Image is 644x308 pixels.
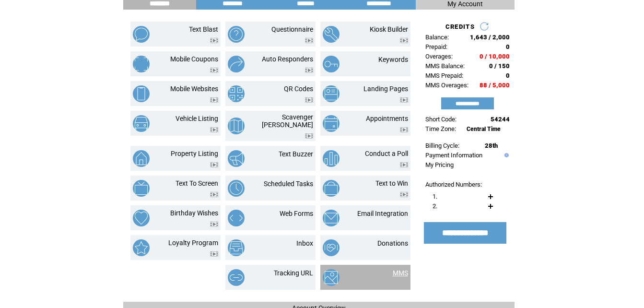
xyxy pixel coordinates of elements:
span: 54244 [491,116,510,123]
a: Web Forms [280,210,313,217]
span: 2. [433,202,437,210]
img: web-forms.png [228,210,245,226]
img: video.png [210,97,218,103]
img: video.png [210,68,218,73]
img: tracking-url.png [228,269,245,286]
img: qr-codes.png [228,85,245,102]
img: appointments.png [323,115,340,132]
a: Kiosk Builder [370,25,408,33]
span: 0 / 10,000 [480,53,510,60]
img: video.png [210,162,218,167]
span: MMS Balance: [425,62,465,70]
img: text-to-screen.png [133,180,150,197]
img: vehicle-listing.png [133,115,150,132]
a: Tracking URL [274,269,313,277]
img: text-to-win.png [323,180,340,197]
a: Landing Pages [363,85,408,93]
span: 0 / 150 [489,62,510,70]
span: Overages: [425,53,453,60]
img: video.png [305,68,313,73]
span: 88 / 5,000 [480,82,510,89]
span: 1. [433,193,437,200]
span: Authorized Numbers: [425,181,482,188]
span: MMS Overages: [425,82,468,89]
span: Balance: [425,34,449,41]
img: text-blast.png [133,26,150,43]
img: mms.png [323,269,340,286]
span: 0 [506,72,510,79]
img: conduct-a-poll.png [323,150,340,167]
a: Text To Screen [176,179,218,187]
a: QR Codes [284,85,313,93]
img: video.png [210,192,218,197]
span: 1,643 / 2,000 [470,34,510,41]
img: video.png [210,38,218,43]
img: property-listing.png [133,150,150,167]
span: Time Zone: [425,125,456,132]
img: mobile-websites.png [133,85,150,102]
img: scheduled-tasks.png [228,180,245,197]
img: email-integration.png [323,210,340,226]
img: text-buzzer.png [228,150,245,167]
a: Loyalty Program [168,239,218,247]
a: MMS [393,269,408,277]
a: Property Listing [171,150,218,157]
img: donations.png [323,239,340,256]
span: 0 [506,43,510,50]
img: video.png [400,127,408,132]
span: Short Code: [425,116,457,123]
img: video.png [400,38,408,43]
img: video.png [305,133,313,139]
a: Donations [377,239,408,247]
a: Mobile Websites [170,85,218,93]
img: mobile-coupons.png [133,56,150,72]
img: inbox.png [228,239,245,256]
a: Mobile Coupons [170,55,218,63]
span: MMS Prepaid: [425,72,463,79]
img: video.png [400,162,408,167]
a: Vehicle Listing [176,115,218,122]
a: Email Integration [357,210,408,217]
a: Keywords [378,56,408,63]
img: auto-responders.png [228,56,245,72]
img: video.png [210,127,218,132]
img: loyalty-program.png [133,239,150,256]
img: birthday-wishes.png [133,210,150,226]
img: questionnaire.png [228,26,245,43]
span: CREDITS [445,23,475,30]
a: Scavenger [PERSON_NAME] [262,113,313,129]
a: Text Blast [189,25,218,33]
img: scavenger-hunt.png [228,118,245,134]
img: video.png [400,192,408,197]
span: Prepaid: [425,43,447,50]
a: Conduct a Poll [365,150,408,157]
img: help.gif [502,153,509,157]
img: landing-pages.png [323,85,340,102]
img: kiosk-builder.png [323,26,340,43]
a: Inbox [296,239,313,247]
a: Auto Responders [262,55,313,63]
span: 28th [485,142,498,149]
a: Appointments [366,115,408,122]
a: Scheduled Tasks [264,180,313,188]
img: video.png [305,97,313,103]
a: Payment Information [425,152,482,159]
a: Text Buzzer [279,150,313,158]
img: video.png [400,97,408,103]
span: Billing Cycle: [425,142,459,149]
a: My Pricing [425,161,454,168]
img: video.png [210,222,218,227]
img: keywords.png [323,56,340,72]
span: Central Time [467,126,501,132]
a: Text to Win [375,179,408,187]
a: Birthday Wishes [170,209,218,217]
a: Questionnaire [271,25,313,33]
img: video.png [305,38,313,43]
img: video.png [210,251,218,257]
